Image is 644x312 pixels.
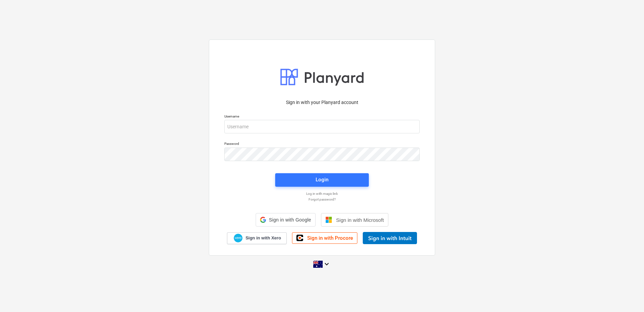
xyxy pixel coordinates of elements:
[269,217,311,223] span: Sign in with Google
[307,235,353,241] span: Sign in with Procore
[256,213,315,227] div: Sign in with Google
[221,197,423,202] a: Forgot password?
[224,141,420,147] p: Password
[227,232,287,244] a: Sign in with Xero
[224,99,420,106] p: Sign in with your Planyard account
[234,234,243,243] img: Xero logo
[316,175,328,184] div: Login
[292,232,357,244] a: Sign in with Procore
[246,235,281,241] span: Sign in with Xero
[323,260,331,268] i: keyboard_arrow_down
[275,173,369,187] button: Login
[224,120,420,133] input: Username
[224,114,420,120] p: Username
[325,216,332,223] img: Microsoft logo
[336,217,384,223] span: Sign in with Microsoft
[221,191,423,196] a: Log in with magic link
